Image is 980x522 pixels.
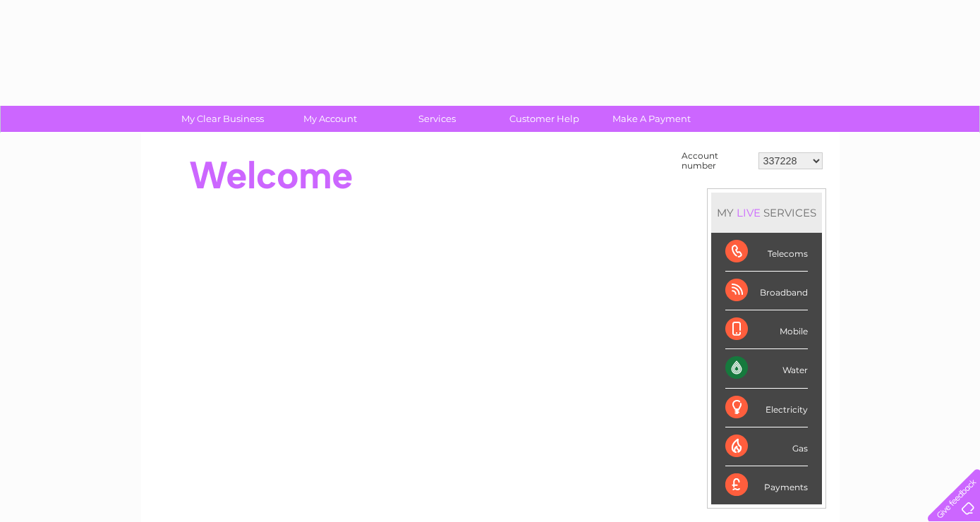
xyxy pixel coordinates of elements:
div: Broadband [725,272,808,310]
div: Water [725,349,808,388]
div: MY SERVICES [711,193,822,233]
a: Customer Help [486,106,603,132]
div: LIVE [734,206,763,219]
div: Mobile [725,310,808,349]
div: Electricity [725,389,808,427]
a: Make A Payment [593,106,710,132]
a: My Clear Business [164,106,281,132]
a: Services [379,106,495,132]
div: Gas [725,427,808,466]
div: Payments [725,466,808,504]
div: Telecoms [725,233,808,272]
td: Account number [678,147,755,174]
a: My Account [272,106,388,132]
